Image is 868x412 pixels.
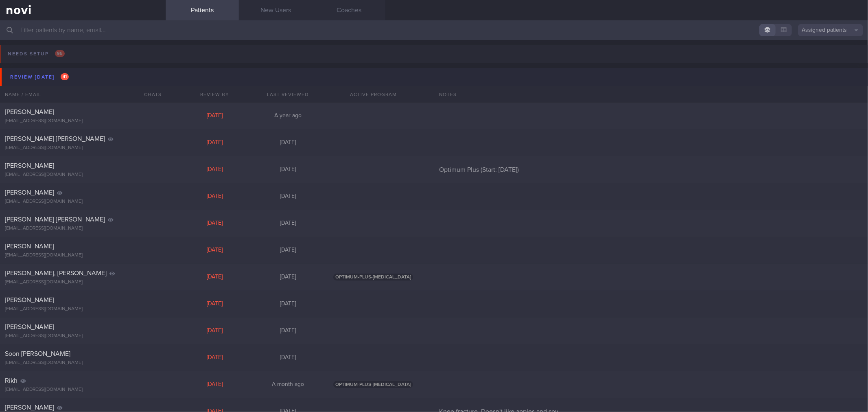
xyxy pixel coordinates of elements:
div: [EMAIL_ADDRESS][DOMAIN_NAME] [5,172,161,178]
div: [EMAIL_ADDRESS][DOMAIN_NAME] [5,226,161,232]
div: [DATE] [178,274,251,281]
span: Soon [PERSON_NAME] [5,351,70,357]
div: [DATE] [178,193,251,200]
span: [PERSON_NAME] [5,243,54,250]
span: 41 [61,73,69,80]
span: [PERSON_NAME] [5,109,54,115]
div: A month ago [251,381,324,388]
span: [PERSON_NAME] [5,297,54,303]
div: [DATE] [251,274,324,281]
div: [EMAIL_ADDRESS][DOMAIN_NAME] [5,306,161,312]
div: [EMAIL_ADDRESS][DOMAIN_NAME] [5,118,161,124]
div: [EMAIL_ADDRESS][DOMAIN_NAME] [5,360,161,366]
div: [DATE] [178,112,251,120]
span: [PERSON_NAME] [5,404,54,411]
div: [EMAIL_ADDRESS][DOMAIN_NAME] [5,387,161,393]
span: [PERSON_NAME] [PERSON_NAME] [5,136,105,142]
div: [EMAIL_ADDRESS][DOMAIN_NAME] [5,145,161,151]
span: [PERSON_NAME] [5,324,54,330]
div: [DATE] [251,300,324,308]
div: [EMAIL_ADDRESS][DOMAIN_NAME] [5,199,161,205]
span: [PERSON_NAME] [5,189,54,196]
span: [PERSON_NAME], [PERSON_NAME] [5,270,107,276]
div: Review By [178,86,251,103]
div: A year ago [251,112,324,120]
div: [EMAIL_ADDRESS][DOMAIN_NAME] [5,279,161,285]
span: Rikh [5,377,17,384]
span: OPTIMUM-PLUS-[MEDICAL_DATA] [333,274,413,281]
div: Chats [133,86,166,103]
span: [PERSON_NAME] [5,162,54,169]
button: Assigned patients [798,24,863,36]
div: [DATE] [251,327,324,335]
div: [DATE] [251,354,324,362]
div: [DATE] [178,354,251,362]
div: Last Reviewed [251,86,324,103]
div: [DATE] [178,247,251,254]
div: [DATE] [251,193,324,200]
div: Optimum Plus (Start: [DATE]) [434,166,868,174]
div: Review [DATE] [8,72,71,83]
div: Needs setup [6,48,67,59]
div: [DATE] [178,381,251,388]
span: 95 [55,50,65,57]
div: [DATE] [178,166,251,173]
div: [DATE] [178,300,251,308]
div: [DATE] [251,220,324,227]
span: OPTIMUM-PLUS-[MEDICAL_DATA] [333,381,413,388]
span: [PERSON_NAME] [PERSON_NAME] [5,216,105,223]
div: [EMAIL_ADDRESS][DOMAIN_NAME] [5,252,161,259]
div: [EMAIL_ADDRESS][DOMAIN_NAME] [5,333,161,339]
div: [DATE] [251,139,324,147]
div: [DATE] [178,220,251,227]
div: [DATE] [251,166,324,173]
div: [DATE] [251,247,324,254]
div: Notes [434,86,868,103]
div: Active Program [324,86,422,103]
div: [DATE] [178,139,251,147]
div: [DATE] [178,327,251,335]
